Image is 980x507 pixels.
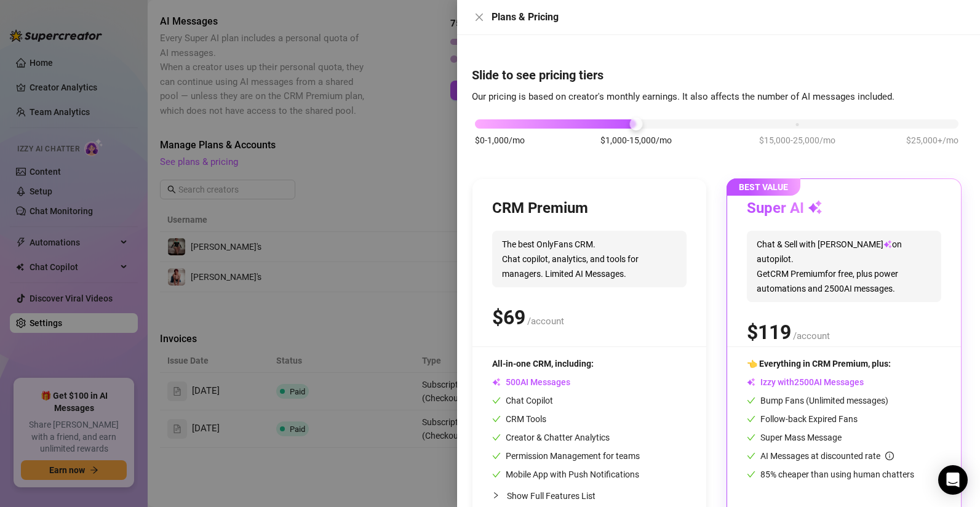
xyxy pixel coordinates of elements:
[492,377,570,387] span: AI Messages
[747,433,755,442] span: check
[747,377,864,387] span: Izzy with AI Messages
[472,10,487,25] button: Close
[492,433,501,442] span: check
[474,12,484,22] span: close
[747,359,891,369] span: 👈 Everything in CRM Premium, plus:
[492,359,594,369] span: All-in-one CRM, including:
[527,316,564,327] span: /account
[600,134,672,147] span: $1,000-15,000/mo
[492,396,553,405] span: Chat Copilot
[475,134,525,147] span: $0-1,000/mo
[492,306,525,329] span: $
[747,470,755,479] span: check
[760,451,894,461] span: AI Messages at discounted rate
[492,231,687,287] span: The best OnlyFans CRM. Chat copilot, analytics, and tools for managers. Limited AI Messages.
[747,469,914,479] span: 85% cheaper than using human chatters
[492,433,610,442] span: Creator & Chatter Analytics
[492,199,588,218] h3: CRM Premium
[492,414,546,424] span: CRM Tools
[492,469,639,479] span: Mobile App with Push Notifications
[492,452,501,460] span: check
[472,91,894,102] span: Our pricing is based on creator's monthly earnings. It also affects the number of AI messages inc...
[747,396,755,405] span: check
[492,492,500,499] span: collapsed
[472,66,965,84] h4: Slide to see pricing tiers
[727,178,800,196] span: BEST VALUE
[906,134,958,147] span: $25,000+/mo
[759,134,835,147] span: $15,000-25,000/mo
[492,415,501,423] span: check
[747,321,791,344] span: $
[747,231,941,302] span: Chat & Sell with [PERSON_NAME] on autopilot. Get CRM Premium for free, plus power automations and...
[507,491,596,501] span: Show Full Features List
[747,452,755,460] span: check
[793,330,830,341] span: /account
[492,451,640,461] span: Permission Management for teams
[492,470,501,479] span: check
[747,414,858,424] span: Follow-back Expired Fans
[885,452,894,460] span: info-circle
[938,465,968,495] div: Open Intercom Messenger
[747,396,888,405] span: Bump Fans (Unlimited messages)
[492,10,965,25] div: Plans & Pricing
[747,415,755,423] span: check
[747,199,823,218] h3: Super AI
[747,433,842,442] span: Super Mass Message
[492,396,501,405] span: check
